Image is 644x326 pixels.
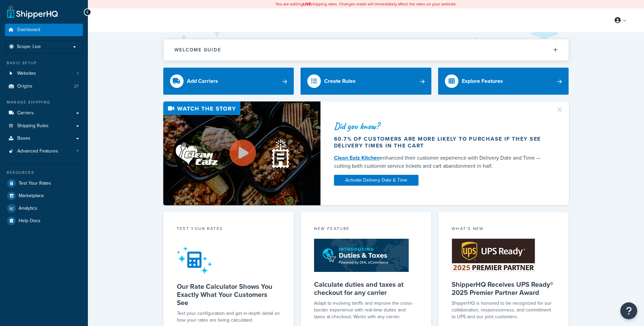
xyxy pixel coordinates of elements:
h5: ShipperHQ Receives UPS Ready® 2025 Premier Partner Award [452,280,555,297]
h5: Our Rate Calculator Shows You Exactly What Your Customers See [177,282,281,307]
div: What's New [452,226,555,233]
span: Scope: Live [17,44,41,50]
h2: Welcome Guide [174,47,221,52]
div: 60.7% of customers are more likely to purchase if they see delivery times in the cart [334,136,548,149]
div: Manage Shipping [5,99,83,105]
div: New Feature [314,226,418,233]
a: Activate Delivery Date & Time [334,175,419,186]
b: LIVE [303,1,311,7]
a: Websites1 [5,67,83,80]
div: Resources [5,170,83,176]
a: Analytics [5,202,83,214]
span: Shipping Rules [17,123,49,129]
span: 27 [74,84,78,89]
button: Open Resource Center [620,302,637,319]
span: Origins [17,84,32,89]
a: Carriers [5,107,83,119]
a: Help Docs [5,215,83,227]
span: Advanced Features [17,148,58,154]
p: Adapt to evolving tariffs and improve the cross-border experience with real-time duties and taxes... [314,300,418,320]
span: Analytics [19,206,37,211]
a: Dashboard [5,24,83,36]
a: Clean Eatz Kitchen [334,154,380,162]
span: 1 [77,71,78,76]
li: Origins [5,80,83,93]
a: Shipping Rules [5,120,83,132]
a: Test Your Rates [5,177,83,189]
h5: Calculate duties and taxes at checkout for any carrier [314,280,418,297]
div: Create Rules [324,76,356,86]
span: Test Your Rates [19,181,51,186]
a: Marketplace [5,190,83,202]
div: Did you know? [334,121,548,131]
button: Welcome Guide [164,39,569,61]
span: Marketplace [19,193,44,199]
div: enhanced their customer experience with Delivery Date and Time — cutting both customer service ti... [334,154,548,170]
div: Basic Setup [5,60,83,66]
span: Websites [17,71,36,76]
span: Carriers [17,110,34,116]
a: Explore Features [438,68,569,95]
div: Test your configuration and get in-depth detail on how your rates are being calculated. [177,310,281,324]
a: Advanced Features7 [5,145,83,158]
li: Advanced Features [5,145,83,158]
span: Help Docs [19,218,41,224]
a: Create Rules [301,68,431,95]
div: Test your rates [177,226,281,233]
img: Video thumbnail [163,101,320,205]
a: Add Carriers [163,68,294,95]
span: 7 [76,148,78,154]
a: Boxes [5,132,83,145]
span: Boxes [17,136,30,141]
li: Websites [5,67,83,80]
div: Add Carriers [187,76,218,86]
p: ShipperHQ is honored to be recognized for our collaboration, responsiveness, and commitment to UP... [452,300,555,320]
span: Dashboard [17,27,40,33]
a: Origins27 [5,80,83,93]
div: Explore Features [462,76,503,86]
